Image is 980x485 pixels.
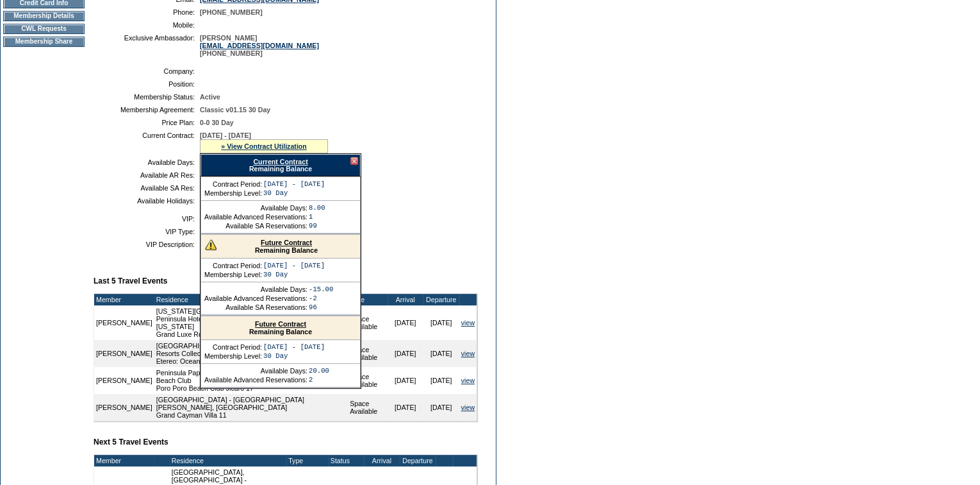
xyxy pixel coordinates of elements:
[94,438,168,447] b: Next 5 Travel Events
[99,34,195,57] td: Exclusive Ambassador:
[253,158,307,166] a: Current Contract
[154,340,348,367] td: [GEOGRAPHIC_DATA], [GEOGRAPHIC_DATA] - Auberge Resorts Collection: Etereo Etereo: Ocean Suite wit...
[3,37,85,47] td: Membership Share
[99,158,195,166] td: Available Days:
[263,180,325,188] td: [DATE] - [DATE]
[204,285,307,293] td: Available Days:
[309,303,333,311] td: 96
[94,340,154,367] td: [PERSON_NAME]
[99,106,195,114] td: Membership Agreement:
[204,294,307,302] td: Available Advanced Reservations:
[263,352,325,360] td: 30 Day
[309,294,333,302] td: -2
[263,189,325,197] td: 30 Day
[348,305,388,340] td: Space Available
[388,294,423,305] td: Arrival
[348,367,388,394] td: Space Available
[461,377,475,384] a: view
[200,132,251,139] span: [DATE] - [DATE]
[461,404,475,411] a: view
[99,21,195,29] td: Mobile:
[400,455,436,466] td: Departure
[388,340,423,367] td: [DATE]
[255,320,306,328] a: Future Contract
[348,340,388,367] td: Space Available
[204,352,262,360] td: Membership Level:
[99,215,195,223] td: VIP:
[200,42,319,49] a: [EMAIL_ADDRESS][DOMAIN_NAME]
[3,11,85,21] td: Membership Details
[204,180,262,188] td: Contract Period:
[154,394,348,421] td: [GEOGRAPHIC_DATA] - [GEOGRAPHIC_DATA][PERSON_NAME], [GEOGRAPHIC_DATA] Grand Cayman Villa 11
[94,394,154,421] td: [PERSON_NAME]
[99,67,195,75] td: Company:
[423,305,459,340] td: [DATE]
[200,93,220,101] span: Active
[263,343,325,351] td: [DATE] - [DATE]
[204,189,262,197] td: Membership Level:
[94,305,154,340] td: [PERSON_NAME]
[99,8,195,16] td: Phone:
[99,171,195,179] td: Available AR Res:
[263,271,325,278] td: 30 Day
[423,394,459,421] td: [DATE]
[94,277,167,285] b: Last 5 Travel Events
[154,294,348,305] td: Residence
[3,24,85,34] td: CWL Requests
[154,305,348,340] td: [US_STATE][GEOGRAPHIC_DATA], [US_STATE] - The Peninsula Hotels: [US_STATE][GEOGRAPHIC_DATA], [US_...
[99,184,195,192] td: Available SA Res:
[461,350,475,357] a: view
[99,119,195,126] td: Price Plan:
[329,455,364,466] td: Status
[200,34,319,57] span: [PERSON_NAME] [PHONE_NUMBER]
[204,367,307,375] td: Available Days:
[423,294,459,305] td: Departure
[204,271,262,278] td: Membership Level:
[423,367,459,394] td: [DATE]
[309,367,329,375] td: 20.00
[388,394,423,421] td: [DATE]
[309,376,329,384] td: 2
[200,154,361,176] div: Remaining Balance
[348,394,388,421] td: Space Available
[200,106,270,114] span: Classic v01.15 30 Day
[200,8,263,16] span: [PHONE_NUMBER]
[286,455,329,466] td: Type
[204,376,307,384] td: Available Advanced Reservations:
[94,367,154,394] td: [PERSON_NAME]
[309,204,325,212] td: 8.00
[99,132,195,153] td: Current Contract:
[263,262,325,269] td: [DATE] - [DATE]
[94,294,154,305] td: Member
[99,93,195,101] td: Membership Status:
[201,235,360,259] div: Remaining Balance
[201,316,360,340] div: Remaining Balance
[461,319,475,327] a: view
[423,340,459,367] td: [DATE]
[204,343,262,351] td: Contract Period:
[388,367,423,394] td: [DATE]
[99,197,195,205] td: Available Holidays:
[309,222,325,230] td: 99
[309,285,333,293] td: -15.00
[261,239,312,246] a: Future Contract
[200,119,234,126] span: 0-0 30 Day
[99,80,195,88] td: Position:
[170,455,286,466] td: Residence
[388,305,423,340] td: [DATE]
[204,262,262,269] td: Contract Period:
[204,222,307,230] td: Available SA Reservations:
[364,455,400,466] td: Arrival
[99,241,195,248] td: VIP Description:
[204,303,307,311] td: Available SA Reservations:
[309,213,325,221] td: 1
[99,228,195,235] td: VIP Type:
[204,213,307,221] td: Available Advanced Reservations:
[221,142,307,150] a: » View Contract Utilization
[204,204,307,212] td: Available Days:
[94,455,154,466] td: Member
[205,239,216,250] img: There are insufficient days and/or tokens to cover this reservation
[348,294,388,305] td: Type
[154,367,348,394] td: Peninsula Papagayo, [GEOGRAPHIC_DATA] - Poro Poro Beach Club Poro Poro Beach Club Jicaro 17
